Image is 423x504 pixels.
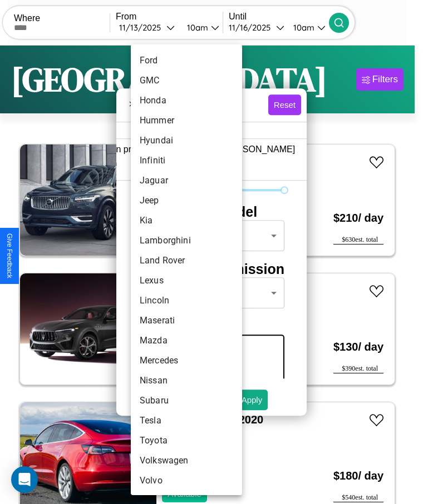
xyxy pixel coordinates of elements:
[131,431,242,451] li: Toyota
[6,233,13,278] div: Give Feedback
[131,131,242,151] li: Hyundai
[131,351,242,371] li: Mercedes
[131,111,242,131] li: Hummer
[131,371,242,391] li: Nissan
[131,331,242,351] li: Mazda
[131,471,242,491] li: Volvo
[131,411,242,431] li: Tesla
[131,251,242,271] li: Land Rover
[131,151,242,171] li: Infiniti
[131,311,242,331] li: Maserati
[131,71,242,91] li: GMC
[11,466,38,493] div: Open Intercom Messenger
[131,191,242,211] li: Jeep
[131,51,242,71] li: Ford
[131,231,242,251] li: Lamborghini
[131,171,242,191] li: Jaguar
[131,291,242,311] li: Lincoln
[131,91,242,111] li: Honda
[131,451,242,471] li: Volkswagen
[131,271,242,291] li: Lexus
[131,391,242,411] li: Subaru
[131,211,242,231] li: Kia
